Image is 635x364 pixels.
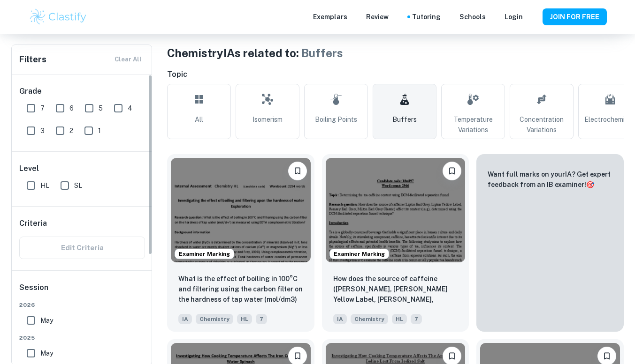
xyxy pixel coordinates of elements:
h6: Topic [167,69,624,80]
h6: Filters [19,53,46,66]
span: Concentration Variations [514,114,569,135]
a: Examiner MarkingPlease log in to bookmark exemplarsWhat is the effect of boiling in 100°C and fil... [167,154,314,332]
span: Chemistry [351,314,388,324]
span: May [40,315,53,326]
span: 1 [98,126,101,136]
button: Please log in to bookmark exemplars [443,162,461,180]
span: SL [74,180,82,191]
p: Want full marks on your IA ? Get expert feedback from an IB examiner! [488,169,612,190]
span: 🎯 [586,181,594,188]
span: IA [333,314,347,324]
span: Buffers [301,46,343,59]
span: 3 [40,126,45,136]
span: 7 [411,314,422,324]
span: May [40,348,53,358]
span: Examiner Marking [330,250,389,258]
p: How does the source of caffeine (Lipton Earl Grey, Lipton Yellow Label, Remsey Earl Grey, Milton ... [333,274,458,305]
h6: Grade [19,86,145,97]
p: What is the effect of boiling in 100°C and filtering using the carbon filter on the hardness of t... [178,274,303,305]
span: HL [392,314,407,324]
h6: Criteria [19,218,47,229]
span: 2 [69,126,73,136]
img: Chemistry IA example thumbnail: How does the source of caffeine (Lipton [326,158,466,262]
img: Clastify logo [29,7,88,26]
h6: Session [19,282,145,301]
div: Criteria filters are unavailable when searching by topic [19,237,145,259]
span: Boiling Points [315,114,357,125]
p: Review [366,12,389,22]
a: Want full marks on yourIA? Get expert feedback from an IB examiner! [476,154,624,332]
span: HL [40,180,49,191]
span: 7 [256,314,267,324]
span: 2026 [19,301,145,309]
span: All [195,114,203,125]
button: Help and Feedback [530,15,535,19]
p: Exemplars [313,12,347,22]
span: Temperature Variations [445,114,501,135]
a: Login [505,12,523,22]
a: Tutoring [412,12,441,22]
button: Please log in to bookmark exemplars [288,162,307,180]
a: Schools [459,12,486,22]
span: Isomerism [252,114,283,125]
img: Chemistry IA example thumbnail: What is the effect of boiling in 100°C a [171,158,311,262]
span: 6 [69,103,74,113]
button: JOIN FOR FREE [543,8,607,25]
span: 5 [99,103,103,113]
span: IA [178,314,192,324]
span: 2025 [19,334,145,342]
span: Chemistry [196,314,233,324]
a: Examiner MarkingPlease log in to bookmark exemplarsHow does the source of caffeine (Lipton Earl G... [322,154,469,332]
span: HL [237,314,252,324]
span: Buffers [392,114,417,125]
span: 4 [128,103,132,113]
h6: Level [19,163,145,174]
span: Examiner Marking [175,250,234,258]
span: 7 [40,103,45,113]
h1: Chemistry IAs related to: [167,45,624,61]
